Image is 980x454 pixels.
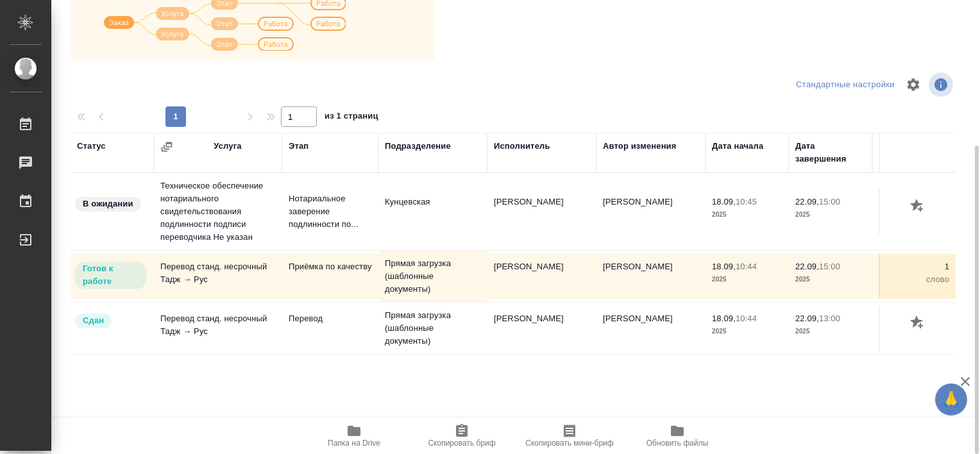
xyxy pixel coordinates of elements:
td: [PERSON_NAME] [487,254,596,299]
td: [PERSON_NAME] [487,189,596,234]
td: Перевод станд. несрочный Тадж → Рус [154,306,282,351]
span: 🙏 [940,386,962,413]
p: 2025 [795,208,866,221]
td: Перевод станд. несрочный Тадж → Рус [154,254,282,299]
div: Дата начала [712,140,763,153]
div: Статус [77,140,106,153]
td: [PERSON_NAME] [487,306,596,351]
p: В ожидании [83,198,133,210]
td: Техническое обеспечение нотариального свидетельствования подлинности подписи переводчика Не указан [154,173,282,250]
td: [PERSON_NAME] [596,254,705,299]
button: Добавить оценку [907,196,929,217]
td: Прямая загрузка (шаблонные документы) [378,303,487,354]
button: Скопировать мини-бриф [516,418,623,454]
td: Кунцевская [378,189,487,234]
div: Дата завершения [795,140,866,165]
p: Приёмка по качеству [289,260,372,273]
td: Прямая загрузка (шаблонные документы) [378,251,487,302]
p: 2025 [712,273,782,286]
p: 2025 [795,273,866,286]
button: Добавить оценку [907,312,929,334]
p: Нотариальное заверение подлинности по... [289,192,372,231]
p: 10:44 [736,262,757,271]
p: 22.09, [795,197,819,206]
p: 22.09, [795,262,819,271]
p: Перевод [289,312,372,325]
td: [PERSON_NAME] [596,306,705,351]
p: 2025 [712,208,782,221]
button: Обновить файлы [623,418,731,454]
p: 10:45 [736,197,757,206]
div: Подразделение [385,140,451,153]
button: Сгруппировать [160,140,173,153]
div: Услуга [214,140,241,153]
span: Скопировать мини-бриф [525,439,613,448]
p: 18.09, [712,314,736,323]
p: 15:00 [819,262,840,271]
button: Скопировать бриф [408,418,516,454]
td: [PERSON_NAME] [596,189,705,234]
p: 18.09, [712,197,736,206]
p: Сдан [83,314,104,327]
span: Скопировать бриф [428,439,495,448]
p: 18.09, [712,262,736,271]
p: Готов к работе [83,262,139,288]
p: 15:00 [819,197,840,206]
p: 22.09, [795,314,819,323]
span: Обновить файлы [646,439,709,448]
div: Исполнитель [494,140,550,153]
p: 13:00 [819,314,840,323]
button: Папка на Drive [300,418,408,454]
div: split button [793,75,898,95]
div: Этап [289,140,308,153]
button: 🙏 [935,383,967,416]
span: из 1 страниц [325,108,378,127]
p: 2025 [712,325,782,338]
span: Настроить таблицу [898,69,929,100]
p: 10:44 [736,314,757,323]
span: Посмотреть информацию [929,72,956,97]
div: Автор изменения [603,140,676,153]
p: 2025 [795,325,866,338]
span: Папка на Drive [328,439,380,448]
